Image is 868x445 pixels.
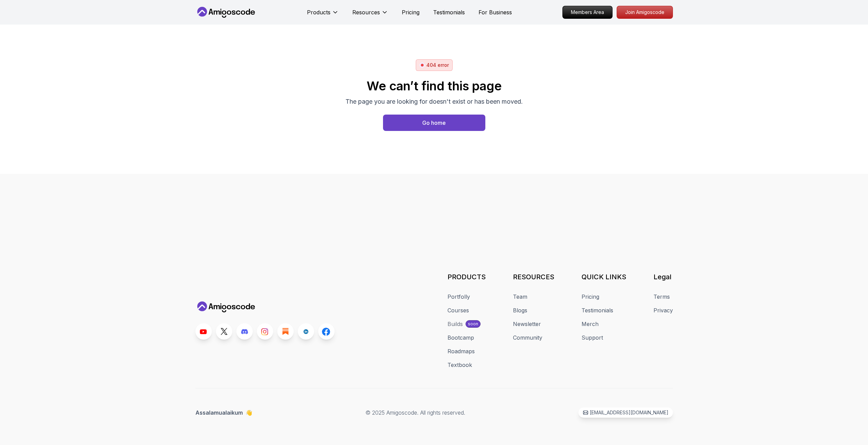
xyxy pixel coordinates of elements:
a: Roadmaps [447,347,475,355]
a: Testimonials [433,8,465,16]
a: Privacy [653,306,673,314]
a: Courses [447,306,469,314]
a: Portfolly [447,293,470,301]
h2: We can’t find this page [345,79,523,93]
p: Products [307,8,330,16]
button: Resources [352,8,388,22]
a: Testimonials [582,306,613,314]
a: [EMAIL_ADDRESS][DOMAIN_NAME] [578,407,673,418]
button: Go home [383,115,485,131]
a: Pricing [402,8,420,16]
a: Pricing [582,293,599,301]
p: 404 error [426,62,449,69]
button: Products [307,8,339,22]
a: Members Area [562,6,613,19]
a: For Business [479,8,512,16]
a: Discord link [236,323,253,340]
a: Home page [383,115,485,131]
a: Merch [582,320,599,328]
a: Blogs [513,306,527,314]
h3: QUICK LINKS [582,272,626,282]
p: soon [468,321,478,327]
div: Builds [447,320,463,328]
div: Go home [422,119,446,127]
p: [EMAIL_ADDRESS][DOMAIN_NAME] [590,409,668,416]
a: Blog link [277,323,294,340]
a: Youtube link [195,323,212,340]
a: Newsletter [513,320,541,328]
a: Twitter link [216,323,232,340]
a: Bootcamp [447,333,474,342]
h3: PRODUCTS [447,272,486,282]
p: Resources [352,8,380,16]
a: Textbook [447,361,472,369]
a: LinkedIn link [298,323,314,340]
a: Instagram link [257,323,273,340]
a: Terms [653,293,670,301]
p: Members Area [563,6,612,18]
h3: Legal [653,272,673,282]
p: © 2025 Amigoscode. All rights reserved. [366,409,465,417]
a: Support [582,333,603,342]
span: 👋 [245,409,252,417]
p: Assalamualaikum [195,409,252,417]
p: The page you are looking for doesn't exist or has been moved. [345,97,523,106]
a: Join Amigoscode [617,6,673,19]
h3: RESOURCES [513,272,554,282]
p: Join Amigoscode [617,6,673,18]
a: Facebook link [318,323,335,340]
a: Community [513,333,542,342]
a: Team [513,293,527,301]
